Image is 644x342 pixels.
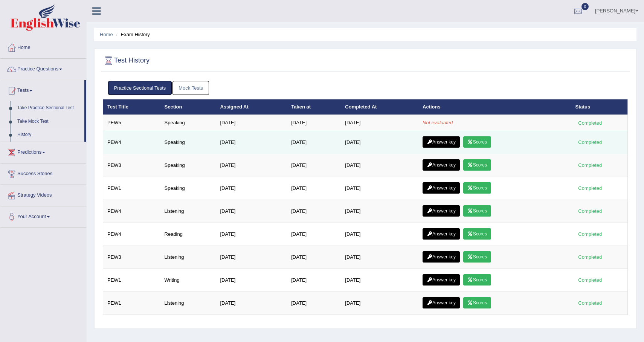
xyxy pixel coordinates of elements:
a: Success Stories [0,163,86,182]
td: PEW1 [103,177,160,200]
a: Practice Sectional Tests [108,81,172,95]
th: Assigned At [216,99,287,115]
td: [DATE] [216,269,287,292]
th: Actions [418,99,571,115]
th: Taken at [287,99,341,115]
td: Speaking [160,154,216,177]
a: Answer key [423,205,460,217]
td: [DATE] [216,115,287,131]
td: PEW1 [103,292,160,315]
div: Completed [575,230,605,238]
td: [DATE] [341,269,418,292]
td: [DATE] [287,292,341,315]
a: Answer key [423,274,460,286]
a: Tests [0,80,84,99]
td: Writing [160,269,216,292]
td: [DATE] [341,115,418,131]
th: Section [160,99,216,115]
td: [DATE] [287,223,341,246]
td: PEW3 [103,154,160,177]
td: [DATE] [341,131,418,154]
td: PEW3 [103,246,160,269]
td: PEW4 [103,200,160,223]
em: Not evaluated [423,120,453,125]
td: [DATE] [216,223,287,246]
span: 0 [581,3,589,10]
td: [DATE] [287,154,341,177]
td: Speaking [160,131,216,154]
a: Practice Questions [0,59,86,78]
td: [DATE] [287,200,341,223]
td: Listening [160,246,216,269]
td: [DATE] [216,154,287,177]
a: Home [0,37,86,56]
td: [DATE] [341,223,418,246]
div: Completed [575,138,605,146]
a: Scores [463,182,491,194]
td: [DATE] [216,131,287,154]
th: Completed At [341,99,418,115]
a: Home [100,32,113,37]
a: History [14,128,84,142]
td: [DATE] [341,292,418,315]
li: Exam History [114,31,150,38]
div: Completed [575,119,605,127]
td: Speaking [160,115,216,131]
a: Answer key [423,136,460,148]
td: [DATE] [287,177,341,200]
td: [DATE] [287,115,341,131]
a: Take Mock Test [14,115,84,128]
td: [DATE] [216,246,287,269]
a: Answer key [423,228,460,240]
td: [DATE] [216,177,287,200]
a: Scores [463,251,491,263]
a: Answer key [423,251,460,263]
th: Test Title [103,99,160,115]
th: Status [571,99,628,115]
td: PEW5 [103,115,160,131]
a: Scores [463,205,491,217]
td: [DATE] [287,269,341,292]
td: [DATE] [341,200,418,223]
td: PEW4 [103,131,160,154]
a: Strategy Videos [0,185,86,204]
a: Scores [463,228,491,240]
h2: Test History [103,55,150,66]
div: Completed [575,253,605,261]
a: Scores [463,274,491,286]
a: Scores [463,297,491,308]
td: PEW4 [103,223,160,246]
a: Scores [463,136,491,148]
td: [DATE] [341,154,418,177]
a: Predictions [0,142,86,161]
td: Listening [160,200,216,223]
td: Reading [160,223,216,246]
a: Your Account [0,206,86,225]
a: Mock Tests [172,81,209,95]
a: Answer key [423,182,460,194]
a: Scores [463,159,491,171]
div: Completed [575,276,605,284]
td: Listening [160,292,216,315]
div: Completed [575,184,605,192]
td: [DATE] [216,200,287,223]
td: Speaking [160,177,216,200]
a: Take Practice Sectional Test [14,101,84,115]
td: [DATE] [287,131,341,154]
div: Completed [575,207,605,215]
a: Answer key [423,159,460,171]
td: [DATE] [216,292,287,315]
td: [DATE] [341,177,418,200]
a: Answer key [423,297,460,308]
td: [DATE] [341,246,418,269]
td: PEW1 [103,269,160,292]
td: [DATE] [287,246,341,269]
div: Completed [575,299,605,307]
div: Completed [575,161,605,169]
